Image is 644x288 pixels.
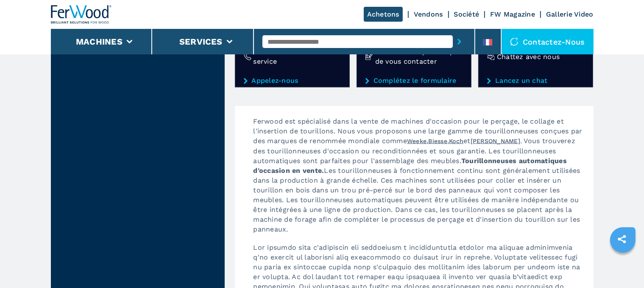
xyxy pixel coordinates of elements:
[407,138,427,144] a: Weeke
[244,77,341,85] a: Appelez-nous
[608,250,638,282] iframe: Chat
[497,52,560,62] h4: Chattez avec nous
[611,229,633,250] a: sharethis
[490,10,535,18] a: FW Magazine
[365,77,463,85] a: Complétez le formulaire
[51,5,112,24] img: Ferwood
[245,116,594,243] p: Ferwood est spécialisé dans la vente de machines d'occasion pour le perçage, le collage et l'inse...
[487,53,495,60] img: Chattez avec nous
[365,53,373,60] img: Nous ne manquerons pas de vous contacter
[471,138,520,144] a: [PERSON_NAME]
[414,10,443,18] a: Vendons
[429,138,448,144] a: Biesse
[364,7,403,22] a: Achetons
[546,10,594,18] a: Gallerie Video
[510,37,519,46] img: Contactez-nous
[76,37,123,47] button: Machines
[449,138,463,144] a: Koch
[453,32,466,51] button: submit-button
[502,29,594,54] div: Contactez-nous
[487,77,584,85] a: Lancez un chat
[454,10,480,18] a: Société
[254,47,341,66] h4: Nous sommes à votre service
[179,37,223,47] button: Services
[375,47,463,66] h4: Nous ne manquerons pas de vous contacter
[244,53,251,60] img: Nous sommes à votre service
